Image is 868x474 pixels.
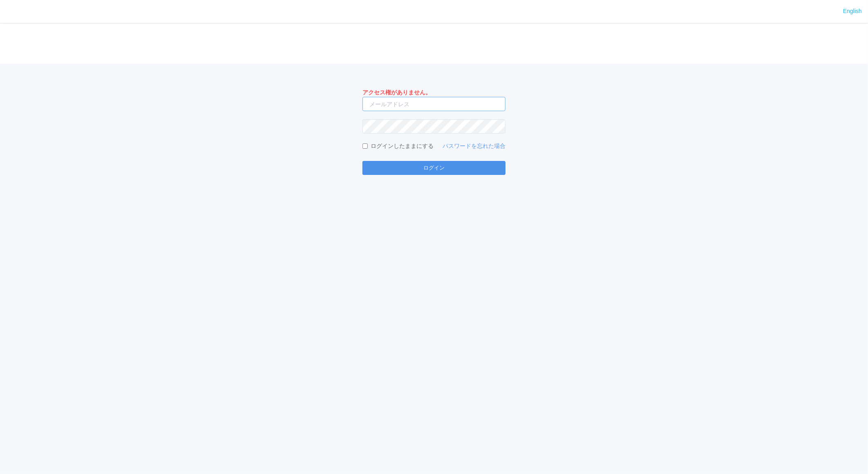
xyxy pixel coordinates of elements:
a: パスワードを忘れた場合 [443,143,506,149]
span: アクセス権がありません。 [362,89,431,96]
label: ログインしたままにする [362,142,434,150]
button: ログイン [362,161,506,175]
input: メールアドレス [362,97,506,111]
input: ログインしたままにする [362,143,368,149]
